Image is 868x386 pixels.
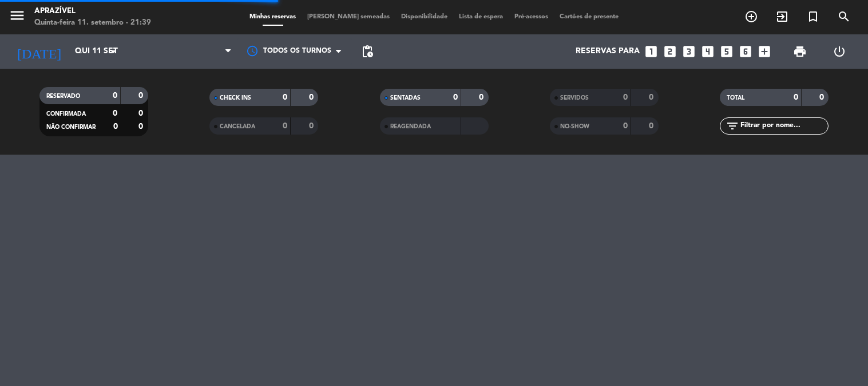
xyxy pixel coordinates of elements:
span: SERVIDOS [560,95,589,101]
span: Disponibilidade [395,14,453,20]
i: looks_4 [700,44,715,59]
strong: 0 [138,109,145,117]
span: CANCELADA [220,124,255,129]
i: exit_to_app [775,10,789,23]
strong: 0 [113,109,117,117]
span: REAGENDADA [390,124,431,129]
span: Cartões de presente [554,14,624,20]
strong: 0 [649,122,656,130]
strong: 0 [453,93,458,101]
strong: 0 [479,93,486,101]
i: filter_list [726,119,739,133]
span: TOTAL [727,95,744,101]
strong: 0 [283,122,287,130]
div: LOG OUT [820,34,859,69]
span: Lista de espera [453,14,509,20]
strong: 0 [138,123,145,131]
i: arrow_drop_down [106,45,120,58]
strong: 0 [113,92,117,100]
button: menu [9,7,26,28]
span: SENTADAS [390,95,421,101]
i: looks_two [663,44,677,59]
strong: 0 [794,93,798,101]
strong: 0 [283,93,287,101]
i: menu [9,7,26,24]
strong: 0 [138,92,145,100]
span: [PERSON_NAME] semeadas [302,14,395,20]
span: Reservas para [576,47,640,56]
strong: 0 [649,93,656,101]
i: looks_5 [719,44,734,59]
strong: 0 [113,123,118,131]
span: CONFIRMADA [46,111,86,117]
i: power_settings_new [833,45,846,58]
i: turned_in_not [806,10,820,23]
i: looks_6 [738,44,753,59]
i: search [837,10,851,23]
strong: 0 [309,122,316,130]
i: [DATE] [9,39,69,64]
span: print [793,45,807,58]
input: Filtrar por nome... [739,120,828,132]
i: add_circle_outline [744,10,758,23]
div: Quinta-feira 11. setembro - 21:39 [34,17,151,29]
i: looks_one [644,44,659,59]
i: add_box [757,44,772,59]
span: Pré-acessos [509,14,554,20]
strong: 0 [623,93,628,101]
i: looks_3 [681,44,696,59]
span: RESERVADO [46,93,80,99]
strong: 0 [309,93,316,101]
span: pending_actions [360,45,374,58]
span: Minhas reservas [244,14,302,20]
div: Aprazível [34,6,151,17]
strong: 0 [819,93,826,101]
span: CHECK INS [220,95,251,101]
span: NÃO CONFIRMAR [46,124,96,130]
span: NO-SHOW [560,124,589,129]
strong: 0 [623,122,628,130]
